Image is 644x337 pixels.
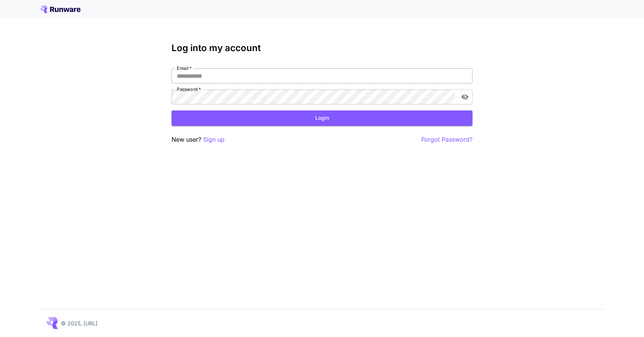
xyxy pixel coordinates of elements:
label: Password [177,86,201,92]
p: New user? [172,135,225,144]
label: Email [177,65,191,71]
button: Login [172,110,472,126]
p: © 2025, [URL] [61,319,97,327]
button: Sign up [203,135,225,144]
button: toggle password visibility [458,90,472,104]
button: Forgot Password? [421,135,472,144]
h3: Log into my account [172,43,472,53]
